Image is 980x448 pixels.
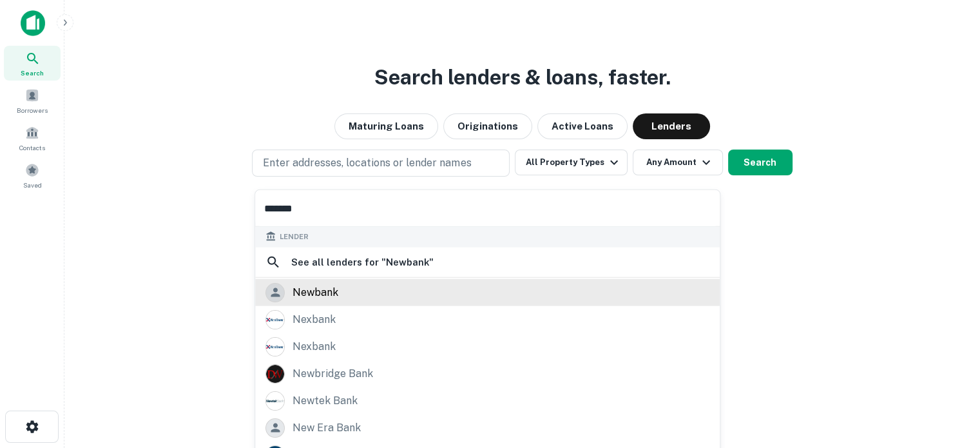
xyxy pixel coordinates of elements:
[293,282,338,302] div: newbank
[17,105,48,115] span: Borrowers
[293,364,373,383] div: newbridge bank
[255,306,720,333] a: nexbank
[280,231,309,242] span: Lender
[916,345,980,407] iframe: Chat Widget
[21,68,44,78] span: Search
[266,337,284,355] img: picture
[255,333,720,360] a: nexbank
[374,62,671,93] h3: Search lenders & loans, faster.
[633,150,723,175] button: Any Amount
[255,360,720,387] a: newbridge bank
[4,121,61,155] a: Contacts
[515,150,627,175] button: All Property Types
[4,46,61,81] a: Search
[334,113,438,139] button: Maturing Loans
[443,113,532,139] button: Originations
[266,364,284,382] img: newbridgebank.com.png
[255,414,720,441] a: new era bank
[293,336,336,356] div: nexbank
[293,309,336,329] div: nexbank
[4,158,61,193] a: Saved
[291,255,434,270] h6: See all lenders for " Newbank "
[19,142,45,153] span: Contacts
[252,150,510,177] button: Enter addresses, locations or lender names
[21,10,45,36] img: capitalize-icon.png
[266,391,284,409] img: picture
[537,113,628,139] button: Active Loans
[728,150,793,175] button: Search
[255,278,720,306] a: newbank
[633,113,710,139] button: Lenders
[23,180,42,190] span: Saved
[263,155,471,171] p: Enter addresses, locations or lender names
[255,387,720,414] a: newtek bank
[266,310,284,328] img: picture
[293,391,358,410] div: newtek bank
[4,83,61,118] a: Borrowers
[293,418,361,437] div: new era bank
